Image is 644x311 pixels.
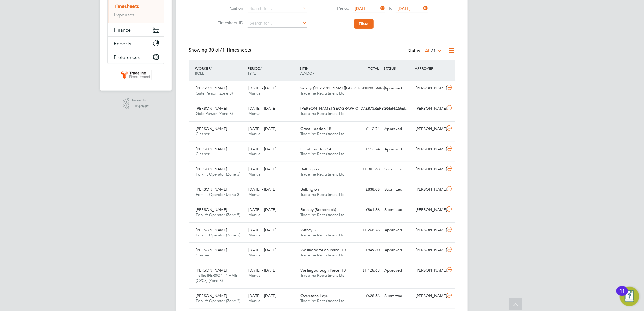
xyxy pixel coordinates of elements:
[414,104,445,114] div: [PERSON_NAME]
[351,205,382,215] div: £861.36
[414,266,445,276] div: [PERSON_NAME]
[248,298,261,303] span: Manual
[368,66,379,71] span: TOTAL
[108,37,164,50] button: Reports
[382,266,414,276] div: Approved
[196,85,227,91] span: [PERSON_NAME]
[351,164,382,174] div: £1,303.68
[301,187,319,192] span: Bulkington
[620,287,639,306] button: Open Resource Center, 11 new notifications
[195,71,204,75] span: ROLE
[248,207,276,212] span: [DATE] - [DATE]
[351,266,382,276] div: £1,128.63
[248,268,276,273] span: [DATE] - [DATE]
[216,5,243,11] label: Position
[196,106,227,111] span: [PERSON_NAME]
[248,106,276,111] span: [DATE] - [DATE]
[196,252,209,258] span: Cleaner
[196,247,227,252] span: [PERSON_NAME]
[301,172,345,177] span: Tradeline Recruitment Ltd
[196,172,240,177] span: Forklift Operator (Zone 3)
[248,146,276,152] span: [DATE] - [DATE]
[248,293,276,298] span: [DATE] - [DATE]
[114,3,139,9] a: Timesheets
[407,47,443,55] div: Status
[209,47,220,53] span: 30 of
[114,41,131,46] span: Reports
[301,273,345,278] span: Tradeline Recruitment Ltd
[196,293,227,298] span: [PERSON_NAME]
[301,298,345,303] span: Tradeline Recruitment Ltd
[210,66,212,71] span: /
[382,124,414,134] div: Approved
[114,27,131,33] span: Finance
[114,12,134,18] a: Expenses
[248,91,261,96] span: Manual
[196,166,227,172] span: [PERSON_NAME]
[196,131,209,136] span: Cleaner
[248,166,276,172] span: [DATE] - [DATE]
[248,126,276,131] span: [DATE] - [DATE]
[107,70,164,80] a: Go to home page
[414,245,445,255] div: [PERSON_NAME]
[382,63,414,74] div: STATUS
[248,187,276,192] span: [DATE] - [DATE]
[132,98,149,103] span: Powered by
[382,144,414,154] div: Approved
[248,192,261,197] span: Manual
[108,50,164,64] button: Preferences
[382,205,414,215] div: Submitted
[248,273,261,278] span: Manual
[248,85,276,91] span: [DATE] - [DATE]
[414,63,445,74] div: APPROVER
[382,83,414,93] div: Approved
[307,66,308,71] span: /
[193,63,246,79] div: WORKER
[351,225,382,235] div: £1,268.76
[301,212,345,217] span: Tradeline Recruitment Ltd
[382,185,414,195] div: Submitted
[248,131,261,136] span: Manual
[248,172,261,177] span: Manual
[301,207,336,212] span: Rothley (Broadnook)
[248,252,261,258] span: Manual
[196,268,227,273] span: [PERSON_NAME]
[248,151,261,156] span: Manual
[351,185,382,195] div: £838.08
[189,47,252,53] div: Showing
[301,166,319,172] span: Bulkington
[248,111,261,116] span: Manual
[301,131,345,136] span: Tradeline Recruitment Ltd
[382,225,414,235] div: Approved
[196,192,240,197] span: Forklift Operator (Zone 3)
[351,104,382,114] div: £875.25
[196,126,227,131] span: [PERSON_NAME]
[323,5,350,11] label: Period
[301,252,345,258] span: Tradeline Recruitment Ltd
[414,83,445,93] div: [PERSON_NAME]
[248,19,307,28] input: Search for...
[301,227,316,232] span: Witney 3
[414,225,445,235] div: [PERSON_NAME]
[132,103,149,108] span: Engage
[382,104,414,114] div: Submitted
[301,146,332,152] span: Great Haddon 1A
[247,71,256,75] span: TYPE
[246,63,298,79] div: PERIOD
[120,70,152,80] img: tradelinerecruitment-logo-retina.png
[301,151,345,156] span: Tradeline Recruitment Ltd
[196,111,233,116] span: Gate Person (Zone 3)
[216,20,243,25] label: Timesheet ID
[123,98,149,109] a: Powered byEngage
[414,205,445,215] div: [PERSON_NAME]
[398,6,411,11] span: [DATE]
[414,164,445,174] div: [PERSON_NAME]
[431,48,436,54] span: 71
[301,268,346,273] span: Wellingborough Parcel 10
[354,19,374,29] button: Filter
[351,83,382,93] div: £700.20
[414,291,445,301] div: [PERSON_NAME]
[114,54,140,60] span: Preferences
[425,48,442,54] label: All
[196,91,233,96] span: Gate Person (Zone 3)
